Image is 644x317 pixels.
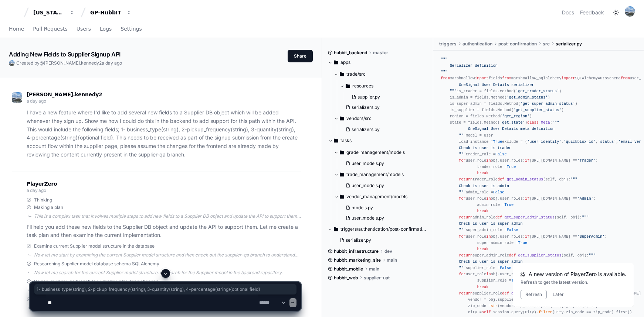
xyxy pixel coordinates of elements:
[27,182,57,186] span: PlayerZero
[16,60,122,66] span: Created by
[556,41,582,47] span: serializer.py
[577,158,596,163] span: 'Trader'
[334,266,363,272] span: hubbit_mobile
[87,6,135,19] button: GP-HubbIT
[334,58,338,67] svg: Directory
[507,165,516,169] span: True
[493,190,505,194] span: False
[477,171,489,175] span: break
[34,243,155,249] span: Examine current Supplier model structure in the database
[346,194,407,200] span: vendor_management/models
[27,187,46,193] span: a day ago
[529,271,626,278] span: A new version of PlayerZero is available.
[30,6,78,19] button: [US_STATE] Pacific
[525,234,529,239] span: if
[441,253,596,270] span: """ Check is user is super admin """
[340,138,352,144] span: tasks
[334,147,428,158] button: grade_management/models
[507,177,543,182] span: get_admin_status
[562,9,574,16] a: Docs
[441,215,589,232] span: """ Check is user is super admin """
[477,247,489,251] span: break
[334,68,428,80] button: trade/src
[505,203,514,207] span: True
[40,60,44,66] span: @
[337,235,423,245] button: serializer.py
[34,261,159,267] span: Researching Supplier model database schema SQLAlchemy
[502,114,529,118] span: 'get_region'
[100,21,112,38] a: Logs
[527,139,561,144] span: 'user_identity'
[9,27,24,31] span: Home
[459,196,465,201] span: for
[525,196,529,201] span: if
[340,148,344,157] svg: Directory
[543,41,550,47] span: src
[518,253,562,258] span: get_supplier_status
[498,177,504,182] span: def
[518,241,527,245] span: True
[346,172,404,178] span: trade_management/models
[346,82,350,90] svg: Directory
[334,248,379,254] span: hubbit_infrastructure
[507,95,548,100] span: 'get_admin_status'
[493,139,502,144] span: True
[121,27,142,31] span: Settings
[334,113,428,124] button: vendors/src
[340,59,350,65] span: apps
[343,102,423,113] button: serializers.py
[580,9,604,16] button: Feedback
[495,215,502,220] span: def
[34,213,301,219] div: This is a complex task that involves multiple steps to add new fields to a Supplier DB object and...
[505,215,555,220] span: get_super_admin_status
[346,71,366,77] span: trade/src
[9,51,121,58] app-text-character-animate: Adding New Fields to Supplier Signup API
[334,169,428,180] button: trade_management/models
[334,136,338,145] svg: Directory
[373,50,388,56] span: master
[44,60,102,66] span: [PERSON_NAME].kennedy2
[527,120,539,125] span: class
[369,266,379,272] span: main
[100,27,112,31] span: Logs
[334,191,428,203] button: vendor_management/models
[521,101,575,106] span: 'get_super_admin_status'
[352,127,380,132] span: serializers.py
[441,177,577,194] span: """ Check is user is admin """
[343,124,423,135] button: serializers.py
[328,56,428,68] button: apps
[340,80,428,92] button: resources
[334,50,367,56] span: hubbit_backend
[598,139,616,144] span: 'status'
[33,21,67,38] a: Pull Requests
[27,223,301,240] p: I'll help you add these new fields to the Supplier DB object and update the API to support them. ...
[27,108,301,159] p: I have a new feature where I'd like to add several new fields to a Supplier DB object which will ...
[121,21,142,38] a: Settings
[352,83,373,89] span: resources
[37,286,294,292] span: 1- business_type(string), 2-pickup_frequency(string), 3-quantity(string), 4-percentage(string){op...
[340,226,428,232] span: triggers/authentication/post-confirmation/src
[27,92,102,97] span: [PERSON_NAME].kennedy2
[521,290,547,299] button: Refresh
[486,234,491,239] span: in
[352,161,384,166] span: user_models.py
[343,203,423,213] button: models.py
[387,257,397,263] span: main
[459,215,472,220] span: return
[340,70,344,79] svg: Directory
[9,21,24,38] a: Home
[340,192,344,201] svg: Directory
[577,234,605,239] span: 'SuperAdmin'
[346,237,371,243] span: serializer.py
[27,98,46,104] span: a day ago
[577,196,593,201] span: 'Admin'
[564,253,584,258] span: self, obj
[357,94,380,100] span: supplier.py
[352,215,384,221] span: user_models.py
[343,180,423,191] button: user_models.py
[513,108,561,112] span: 'get_supplier_status'
[102,60,122,66] span: a day ago
[352,205,373,211] span: models.py
[77,21,91,38] a: Users
[557,215,577,220] span: self, obj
